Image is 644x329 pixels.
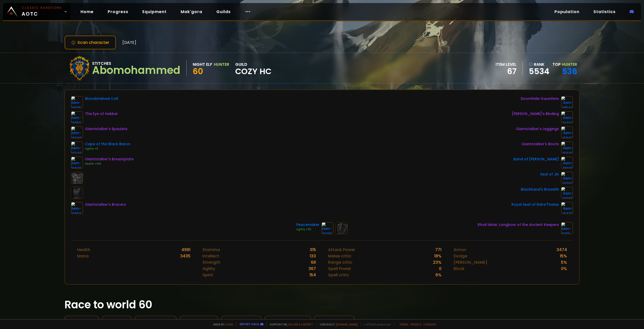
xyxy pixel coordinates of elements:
div: Rhok'delar, Longbow of the Ancient Keepers [478,222,559,227]
div: 15 % [560,253,567,259]
div: Armor [454,247,466,253]
a: Terms [399,322,409,326]
div: Abomohammed [92,67,180,74]
img: item-18713 [561,222,573,234]
a: [DOMAIN_NAME] [336,322,358,326]
img: item-16845 [71,157,83,169]
div: item level [496,61,516,68]
div: Hunter [214,61,229,68]
div: Seal of Jin [540,172,559,177]
div: 133 [310,253,316,259]
div: 771 [435,247,441,253]
a: Progress [104,7,132,17]
img: item-18544 [561,96,573,108]
a: Buy me a coffee [289,322,313,326]
span: Made by [210,322,233,326]
div: Band of [PERSON_NAME] [513,157,559,162]
div: 68 [311,259,316,265]
span: 60 [193,66,203,77]
a: Classic HardcoreAOTC [3,3,70,20]
div: Stamina [203,247,220,253]
div: Strength [203,259,220,265]
div: 23 % [433,259,441,265]
div: rank [529,61,549,68]
div: [PERSON_NAME] [454,259,487,265]
img: item-13965 [561,187,573,199]
span: Checkout [316,322,358,326]
img: item-16849 [561,141,573,154]
div: Peacemaker [296,222,319,227]
div: 6 % [435,272,441,278]
div: 0 % [561,265,567,272]
img: item-18725 [321,222,334,234]
div: Bloodstained Coif [85,96,118,101]
img: item-19875 [71,96,83,108]
div: Giantstalker's Boots [521,141,559,147]
div: The Eye of Hakkar [85,111,118,116]
a: Equipment [138,7,171,17]
a: a fan [225,322,233,326]
div: 4991 [181,247,190,253]
img: item-19856 [71,111,83,123]
div: Spell critic [328,272,349,278]
div: Agility +25 [296,227,319,231]
div: 67 [496,68,516,75]
div: Royal Seal of Eldre'Thalas [511,202,559,207]
img: item-19898 [561,172,573,184]
div: Dodge [454,253,467,259]
div: Giantstalker's Bracers [85,202,126,207]
a: Home [76,7,98,17]
div: Night Elf [193,61,212,68]
a: Privacy [411,322,421,326]
span: Hunter [562,62,577,67]
div: 154 [309,272,316,278]
img: item-18473 [561,202,573,214]
div: Attack Power [328,247,355,253]
a: Guilds [212,7,235,17]
div: guild [235,61,271,75]
div: 3435 [180,253,190,259]
div: Stitches [92,60,180,67]
span: Support me, [266,322,313,326]
small: Classic Hardcore [22,6,62,10]
div: Block [454,265,465,272]
img: item-16847 [561,126,573,138]
a: Consent [423,322,437,326]
div: 367 [308,265,316,272]
img: item-16850 [71,202,83,214]
img: item-16848 [71,126,83,138]
img: item-13340 [71,141,83,154]
div: [PERSON_NAME]'s Binding [512,111,559,116]
button: Scan character [64,35,116,50]
a: Mak'gora [177,7,206,17]
div: Spirit [203,272,213,278]
div: 0 [439,265,441,272]
div: 315 [310,247,316,253]
a: Report a bug [240,322,259,326]
div: Agility [203,265,215,272]
a: 536 [562,66,577,77]
div: Agility +3 [85,147,130,151]
div: Giantstalker's Leggings [516,126,559,132]
div: Range critic [328,259,352,265]
h1: Race to world 60 [64,297,580,313]
img: item-21463 [561,111,573,123]
div: Spell Power [328,265,351,272]
div: Melee critic [328,253,351,259]
span: Cozy HC [235,68,271,75]
div: Giantstalker's Epaulets [85,126,128,132]
div: Health [77,247,90,253]
div: Health +100 [85,162,134,166]
div: 5 % [561,259,567,265]
span: [DATE] [122,39,136,46]
div: 3474 [556,247,567,253]
div: Blackhand's Breadth [521,187,559,192]
div: 18 % [434,253,441,259]
div: Giantstalker's Breastplate [85,157,134,162]
a: 5534 [529,68,549,75]
a: Population [550,7,583,17]
span: AOTC [22,6,62,18]
div: Doomhide Gauntlets [521,96,559,101]
div: Intellect [203,253,219,259]
div: Cape of the Black Baron [85,141,130,147]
